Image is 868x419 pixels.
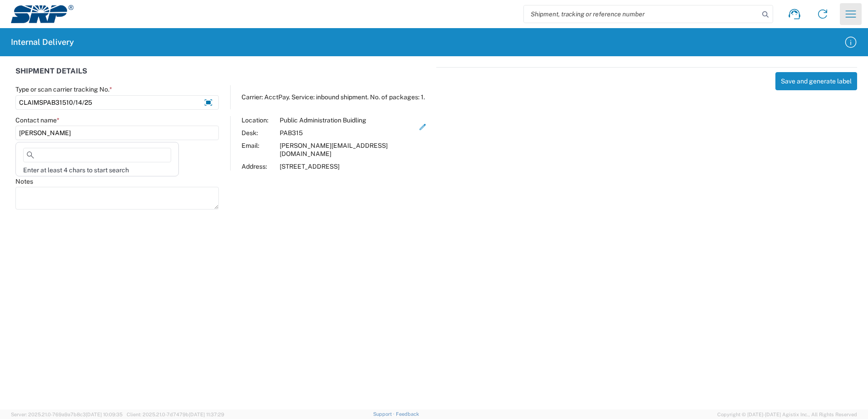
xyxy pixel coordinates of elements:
[11,412,123,417] span: Server: 2025.21.0-769a9a7b8c3
[127,412,224,417] span: Client: 2025.21.0-7d7479b
[15,67,432,85] div: SHIPMENT DETAILS
[775,72,857,90] button: Save and generate label
[15,85,112,93] label: Type or scan carrier tracking No.
[189,412,224,417] span: [DATE] 11:37:29
[373,411,396,417] a: Support
[242,141,275,158] div: Email:
[717,410,857,419] span: Copyright © [DATE]-[DATE] Agistix Inc., All Rights Reserved
[280,129,414,137] div: PAB315
[242,93,425,101] div: Carrier: AcctPay. Service: inbound shipment. No. of packages: 1.
[280,116,414,124] div: Public Administration Buidling
[242,116,275,124] div: Location:
[11,37,74,48] h2: Internal Delivery
[242,162,275,171] div: Address:
[280,162,414,171] div: [STREET_ADDRESS]
[11,5,74,23] img: srp
[15,116,59,124] label: Contact name
[524,5,759,23] input: Shipment, tracking or reference number
[18,166,177,174] div: Enter at least 4 chars to start search
[15,177,33,185] label: Notes
[242,129,275,137] div: Desk:
[396,411,419,417] a: Feedback
[86,412,123,417] span: [DATE] 10:09:35
[280,141,414,158] div: [PERSON_NAME][EMAIL_ADDRESS][DOMAIN_NAME]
